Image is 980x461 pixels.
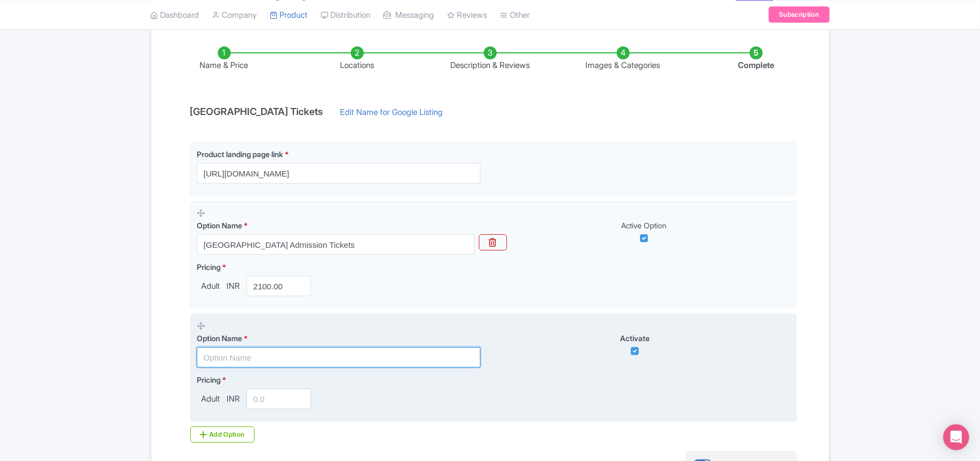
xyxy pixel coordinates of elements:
a: Edit Name for Google Listing [330,106,454,124]
span: Pricing [197,375,221,384]
a: Subscription [769,6,829,23]
span: Product landing page link [197,150,283,159]
li: Images & Categories [557,46,690,72]
li: Complete [690,46,823,72]
span: Option Name [197,334,242,343]
span: Activate [620,334,650,343]
span: Option Name [197,221,242,230]
input: Option Name [197,234,475,255]
span: INR [224,393,242,405]
span: Pricing [197,262,221,272]
div: Open Intercom Messenger [943,424,969,450]
input: Option Name [197,347,481,368]
span: INR [224,280,242,293]
input: 0.0 [246,389,311,409]
li: Description & Reviews [424,46,557,72]
li: Name & Price [158,46,291,72]
span: Active Option [622,221,667,230]
span: Adult [197,393,224,405]
input: 0.00 [246,276,311,296]
h4: [GEOGRAPHIC_DATA] Tickets [184,106,330,117]
span: Adult [197,280,224,293]
li: Locations [291,46,424,72]
div: Add Option [190,426,255,443]
input: Product landing page link [197,163,481,184]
